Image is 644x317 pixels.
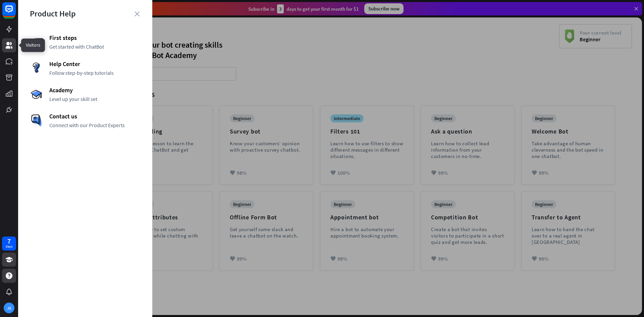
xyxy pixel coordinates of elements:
div: days [6,244,12,249]
div: 7 [7,238,11,244]
div: JS [4,303,14,313]
button: Open LiveChat chat widget [5,3,25,23]
i: close [135,11,140,16]
span: Connect with our Product Experts [49,122,141,128]
span: Level up your skill set [49,96,141,102]
span: Contact us [49,112,141,120]
div: Product Help [30,8,141,19]
span: Academy [49,86,141,94]
span: First steps [49,34,141,42]
a: 7 days [2,236,16,251]
span: Follow step-by-step tutorials [49,69,141,76]
span: Help Center [49,60,141,68]
span: Get started with ChatBot [49,43,141,50]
